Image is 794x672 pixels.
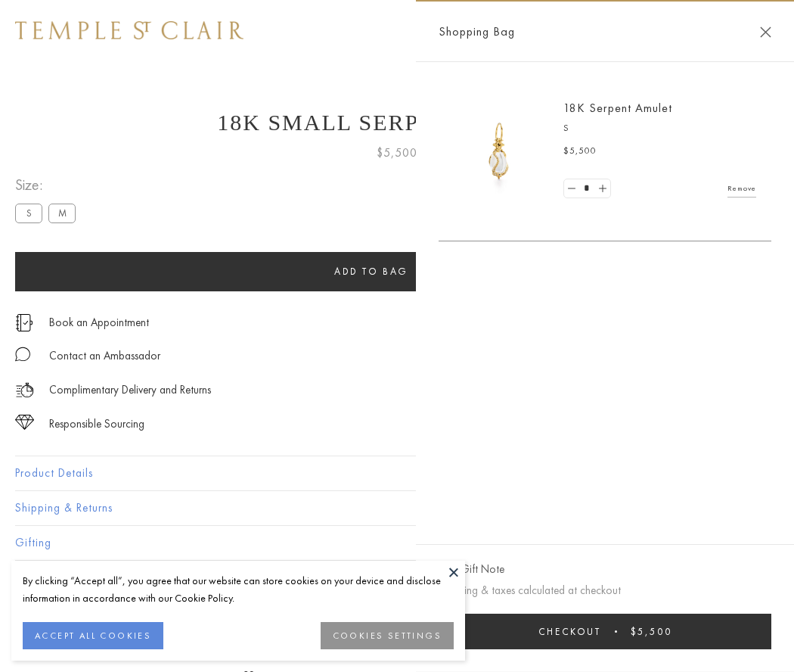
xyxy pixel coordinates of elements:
span: Checkout [538,625,601,638]
div: By clicking “Accept all”, you agree that our website can store cookies on your device and disclos... [23,572,454,607]
span: Shopping Bag [439,22,515,42]
p: S [563,121,756,136]
img: icon_appointment.svg [15,314,33,331]
p: Complimentary Delivery and Returns [49,381,211,400]
label: M [48,204,76,222]
img: Temple St. Clair [15,21,243,39]
img: icon_sourcing.svg [15,415,34,430]
img: P51836-E11SERPPV [454,106,544,197]
a: 18K Serpent Amulet [563,100,672,116]
span: $5,500 [631,625,672,638]
a: Book an Appointment [49,314,149,331]
div: Responsible Sourcing [49,415,144,434]
span: Size: [15,173,82,198]
button: Checkout $5,500 [439,614,771,649]
span: Add to bag [334,265,408,278]
button: ACCEPT ALL COOKIES [23,622,163,649]
img: MessageIcon-01_2.svg [15,347,30,362]
button: Close Shopping Bag [760,26,771,38]
button: Shipping & Returns [15,491,779,525]
button: Gifting [15,526,779,560]
img: icon_delivery.svg [15,381,34,400]
h1: 18K Small Serpent Amulet [15,110,779,135]
button: Product Details [15,456,779,490]
button: Add Gift Note [439,560,504,579]
p: Shipping & taxes calculated at checkout [439,581,771,600]
a: Set quantity to 2 [594,179,609,198]
a: Remove [727,180,756,197]
label: S [15,204,42,222]
button: Add to bag [15,252,727,291]
button: COOKIES SETTINGS [321,622,454,649]
span: $5,500 [563,144,597,159]
div: Contact an Ambassador [49,347,160,366]
a: Set quantity to 0 [564,179,579,198]
span: $5,500 [377,143,417,163]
